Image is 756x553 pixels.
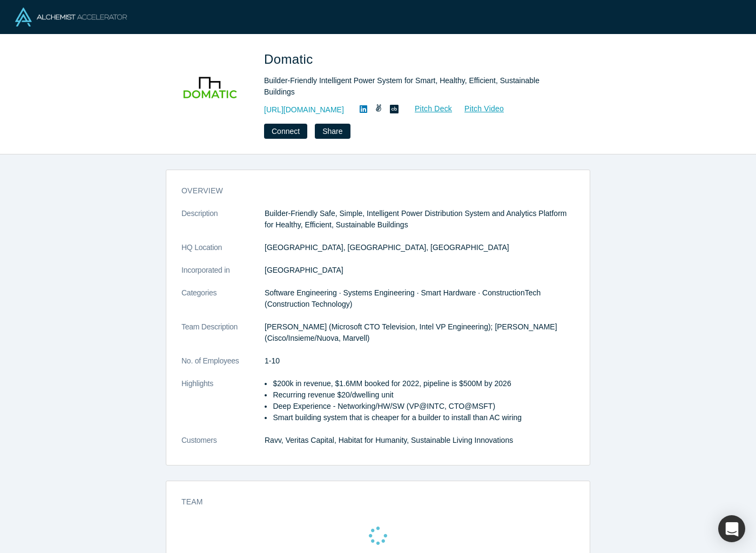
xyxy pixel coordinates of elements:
dd: 1-10 [265,355,575,367]
span: Software Engineering · Systems Engineering · Smart Hardware · ConstructionTech (Construction Tech... [265,288,541,308]
button: Share [315,124,350,139]
dt: Categories [181,287,265,321]
dt: Incorporated in [181,265,265,287]
p: Builder-Friendly Safe, Simple, Intelligent Power Distribution System and Analytics Platform for H... [265,208,575,231]
h3: Team [181,496,559,508]
li: Deep Experience - Networking/HW/SW (VP@INTC, CTO@MSFT) [273,401,575,412]
a: Pitch Deck [403,103,453,115]
li: Recurring revenue $20/dwelling unit [273,389,575,401]
dd: [GEOGRAPHIC_DATA] [265,265,575,276]
dd: Ravv, Veritas Capital, Habitat for Humanity, Sustainable Living Innovations [265,435,575,446]
dt: No. of Employees [181,355,265,378]
dt: HQ Location [181,242,265,265]
dt: Description [181,208,265,242]
li: $200k in revenue, $1.6MM booked for 2022, pipeline is $500M by 2026 [273,378,575,389]
h3: overview [181,185,559,197]
div: Builder-Friendly Intelligent Power System for Smart, Healthy, Efficient, Sustainable Buildings [264,75,566,98]
button: Connect [264,124,307,139]
dt: Customers [181,435,265,457]
dd: [GEOGRAPHIC_DATA], [GEOGRAPHIC_DATA], [GEOGRAPHIC_DATA] [265,242,575,253]
a: Pitch Video [453,103,504,115]
dt: Highlights [181,378,265,435]
dt: Team Description [181,321,265,355]
li: Smart building system that is cheaper for a builder to install than AC wiring [273,412,575,423]
a: [URL][DOMAIN_NAME] [264,104,344,116]
span: Domatic [264,52,317,66]
img: Domatic's Logo [173,50,249,125]
p: [PERSON_NAME] (Microsoft CTO Television, Intel VP Engineering); [PERSON_NAME] (Cisco/Insieme/Nuov... [265,321,575,344]
img: Alchemist Logo [15,8,127,26]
